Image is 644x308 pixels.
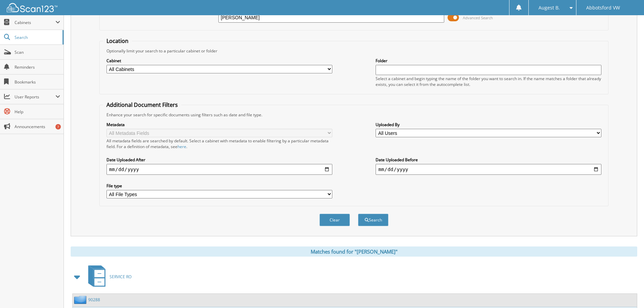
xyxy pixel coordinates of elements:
span: Bookmarks [15,79,60,85]
div: Matches found for "[PERSON_NAME]" [71,246,637,257]
span: Augest B. [539,6,560,10]
div: 7 [55,124,61,129]
span: Help [15,109,60,115]
span: Scan [15,49,60,55]
label: Metadata [106,122,332,127]
span: Announcements [15,124,60,129]
img: folder2.png [74,295,88,304]
span: Search [15,34,59,40]
button: Search [358,214,388,226]
label: File type [106,183,332,189]
label: Uploaded By [376,122,601,127]
label: Date Uploaded Before [376,157,601,163]
div: Select a cabinet and begin typing the name of the folder you want to search in. If the name match... [376,76,601,87]
input: end [376,164,601,175]
legend: Additional Document Filters [103,101,181,109]
span: SERVICE RO [110,274,132,280]
span: Reminders [15,64,60,70]
label: Folder [376,58,601,64]
div: Enhance your search for specific documents using filters such as date and file type. [103,112,605,118]
span: Abbotsford VW [586,6,620,10]
label: Cabinet [106,58,332,64]
span: Cabinets [15,20,55,25]
legend: Location [103,37,132,45]
a: SERVICE RO [84,263,132,290]
div: All metadata fields are searched by default. Select a cabinet with metadata to enable filtering b... [106,138,332,149]
a: here [177,144,186,149]
div: Optionally limit your search to a particular cabinet or folder [103,48,605,54]
a: 90288 [88,297,100,303]
span: Advanced Search [463,15,493,20]
label: Date Uploaded After [106,157,332,163]
img: scan123-logo-white.svg [7,3,57,12]
input: start [106,164,332,175]
span: User Reports [15,94,55,100]
iframe: Chat Widget [610,276,644,308]
button: Clear [319,214,350,226]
